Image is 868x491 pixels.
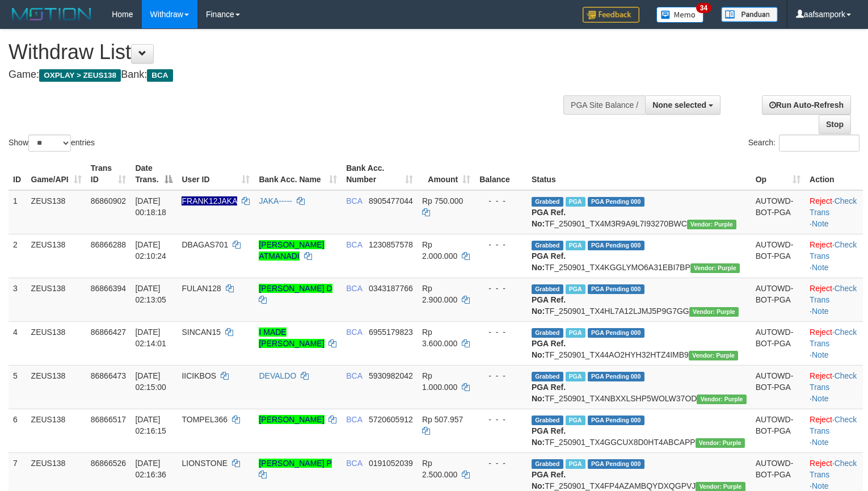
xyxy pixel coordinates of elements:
[810,284,832,293] a: Reject
[9,278,27,321] td: 3
[422,371,457,392] span: Rp 1.000.000
[369,371,413,380] span: Copy 5930982042 to clipboard
[27,409,86,452] td: ZEUS138
[369,284,413,293] span: Copy 0343187766 to clipboard
[812,394,829,403] a: Note
[805,190,863,234] td: · ·
[532,328,563,338] span: Grabbed
[28,135,71,152] select: Showentries
[86,158,131,190] th: Trans ID: activate to sort column ascending
[751,234,805,278] td: AUTOWD-BOT-PGA
[527,158,751,190] th: Status
[346,415,362,424] span: BCA
[475,158,527,190] th: Balance
[346,328,362,337] span: BCA
[182,415,227,424] span: TOMPEL366
[819,115,851,134] a: Stop
[527,190,751,234] td: TF_250901_TX4M3R9A9L7I93270BWC
[532,426,566,447] b: PGA Ref. No:
[810,371,857,392] a: Check Trans
[182,284,221,293] span: FULAN128
[479,239,523,250] div: - - -
[346,196,362,205] span: BCA
[9,135,95,152] label: Show entries
[91,240,126,249] span: 86866288
[532,295,566,316] b: PGA Ref. No:
[479,326,523,338] div: - - -
[177,158,254,190] th: User ID: activate to sort column ascending
[810,284,857,304] a: Check Trans
[369,459,413,468] span: Copy 0191052039 to clipboard
[9,41,567,64] h1: Withdraw List
[369,196,413,205] span: Copy 8905477044 to clipboard
[91,328,126,337] span: 86866427
[805,278,863,321] td: · ·
[479,195,523,207] div: - - -
[9,190,27,234] td: 1
[259,284,332,293] a: [PERSON_NAME] D
[805,365,863,409] td: · ·
[39,69,121,82] span: OXPLAY > ZEUS138
[259,328,324,348] a: I MADE [PERSON_NAME]
[690,263,740,273] span: Vendor URL: https://trx4.1velocity.biz
[346,284,362,293] span: BCA
[805,409,863,452] td: · ·
[91,371,126,380] span: 86866473
[687,220,736,229] span: Vendor URL: https://trx4.1velocity.biz
[91,196,126,205] span: 86860902
[182,371,216,380] span: IICIKBOS
[479,414,523,425] div: - - -
[751,409,805,452] td: AUTOWD-BOT-PGA
[812,481,829,490] a: Note
[91,284,126,293] span: 86866394
[27,234,86,278] td: ZEUS138
[422,196,463,205] span: Rp 750.000
[588,372,644,381] span: PGA Pending
[588,284,644,294] span: PGA Pending
[369,328,413,337] span: Copy 6955179823 to clipboard
[135,328,166,348] span: [DATE] 02:14:01
[689,351,738,360] span: Vendor URL: https://trx4.1velocity.biz
[566,372,585,381] span: Marked by aafpengsreynich
[479,283,523,294] div: - - -
[532,284,563,294] span: Grabbed
[532,251,566,272] b: PGA Ref. No:
[9,321,27,365] td: 4
[532,470,566,490] b: PGA Ref. No:
[479,458,523,469] div: - - -
[566,328,585,338] span: Marked by aafpengsreynich
[182,459,227,468] span: LIONSTONE
[721,7,778,22] img: panduan.png
[135,459,166,479] span: [DATE] 02:16:36
[182,240,228,249] span: DBAGAS701
[9,365,27,409] td: 5
[9,158,27,190] th: ID
[532,372,563,381] span: Grabbed
[532,339,566,359] b: PGA Ref. No:
[532,197,563,207] span: Grabbed
[696,438,745,448] span: Vendor URL: https://trx4.1velocity.biz
[810,196,857,217] a: Check Trans
[805,234,863,278] td: · ·
[422,240,457,261] span: Rp 2.000.000
[135,196,166,217] span: [DATE] 00:18:18
[810,415,832,424] a: Reject
[805,158,863,190] th: Action
[812,263,829,272] a: Note
[810,459,857,479] a: Check Trans
[656,7,704,23] img: Button%20Memo.svg
[91,415,126,424] span: 86866517
[346,240,362,249] span: BCA
[369,415,413,424] span: Copy 5720605912 to clipboard
[696,3,711,13] span: 34
[369,240,413,249] span: Copy 1230857578 to clipboard
[527,321,751,365] td: TF_250901_TX44AO2HYH32HTZ4IMB9
[27,321,86,365] td: ZEUS138
[259,371,296,380] a: DEVALDO
[9,409,27,452] td: 6
[805,321,863,365] td: · ·
[527,409,751,452] td: TF_250901_TX4GGCUX8D0HT4ABCAPP
[812,307,829,316] a: Note
[566,284,585,294] span: Marked by aafpengsreynich
[810,196,832,205] a: Reject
